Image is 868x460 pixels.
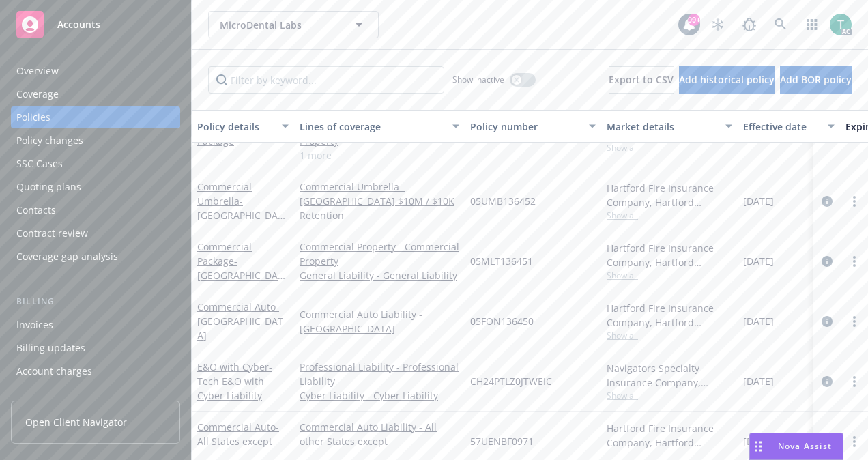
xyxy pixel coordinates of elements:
div: Hartford Fire Insurance Company, Hartford Insurance Group, Hartford Insurance Group (International) [607,241,732,270]
a: Installment plans [11,384,180,405]
span: [DATE] [743,374,774,388]
div: Lines of coverage [300,119,444,134]
a: E&O with Cyber [197,360,272,402]
div: Policy number [470,119,581,134]
span: Add historical policy [679,73,775,86]
a: Contacts [11,199,180,221]
button: MicroDental Labs [208,11,379,38]
span: Show all [607,390,732,401]
span: 05FON136450 [470,314,534,328]
input: Filter by keyword... [208,66,444,94]
div: Invoices [16,314,53,336]
a: more [846,313,863,330]
a: Billing updates [11,337,180,359]
span: Open Client Navigator [25,415,127,429]
span: - [GEOGRAPHIC_DATA] [197,195,285,236]
div: Effective date [743,119,820,134]
a: Commercial Auto [197,300,283,342]
div: Billing updates [16,337,85,359]
a: Invoices [11,314,180,336]
span: 05UMB136452 [470,194,536,208]
button: Add historical policy [679,66,775,94]
a: SSC Cases [11,153,180,175]
div: Drag to move [750,433,767,459]
a: Stop snowing [704,11,732,38]
a: Contract review [11,222,180,244]
div: Contract review [16,222,88,244]
a: Accounts [11,5,180,44]
a: more [846,433,863,450]
button: Lines of coverage [294,110,465,143]
a: Report a Bug [736,11,763,38]
a: Search [767,11,794,38]
img: photo [830,14,852,35]
span: [DATE] [743,254,774,268]
span: Show all [607,270,732,281]
a: Policy changes [11,130,180,152]
a: circleInformation [819,373,835,390]
div: Policy changes [16,130,83,152]
button: Effective date [738,110,840,143]
div: Contacts [16,199,56,221]
a: Commercial Umbrella - [GEOGRAPHIC_DATA] $10M / $10K Retention [300,179,459,222]
a: Cyber Liability - Cyber Liability [300,388,459,403]
div: Account charges [16,360,92,382]
div: Coverage [16,83,59,105]
a: Professional Liability - Professional Liability [300,360,459,388]
button: Market details [601,110,738,143]
a: Policies [11,106,180,128]
span: [DATE] [743,314,774,328]
a: more [846,253,863,270]
a: Switch app [798,11,826,38]
button: Export to CSV [609,66,674,94]
div: Hartford Fire Insurance Company, Hartford Insurance Group, Hartford Insurance Group (International) [607,301,732,330]
span: - [GEOGRAPHIC_DATA] [197,300,283,342]
span: Export to CSV [609,73,674,86]
a: circleInformation [819,253,835,270]
a: 1 more [300,148,459,162]
div: 99+ [688,12,700,24]
a: Commercial Umbrella [197,180,283,236]
a: Commercial Auto Liability - [GEOGRAPHIC_DATA] [300,307,459,336]
span: Nova Assist [778,440,832,452]
div: Navigators Specialty Insurance Company, Hartford Insurance Group [607,361,732,390]
span: [DATE] [743,194,774,208]
button: Policy number [465,110,601,143]
span: Show all [607,142,732,154]
button: Add BOR policy [780,66,852,94]
a: Commercial Property - Commercial Property [300,240,459,268]
span: MicroDental Labs [220,18,338,32]
div: Hartford Fire Insurance Company, Hartford Insurance Group [607,421,732,450]
a: circleInformation [819,193,835,210]
div: Hartford Fire Insurance Company, Hartford Insurance Group, Hartford Insurance Group (International) [607,181,732,210]
a: Quoting plans [11,176,180,198]
span: - [GEOGRAPHIC_DATA] [197,255,285,296]
div: Policy details [197,119,274,134]
a: General Liability - General Liability [300,268,459,283]
span: Show all [607,330,732,341]
a: Overview [11,60,180,82]
button: Policy details [192,110,294,143]
span: Accounts [57,19,100,30]
a: Coverage [11,83,180,105]
span: Add BOR policy [780,73,852,86]
span: [DATE] [743,434,774,448]
div: Policies [16,106,50,128]
div: Market details [607,119,717,134]
a: more [846,373,863,390]
a: Account charges [11,360,180,382]
div: Installment plans [16,384,96,405]
a: circleInformation [819,313,835,330]
span: 05MLT136451 [470,254,533,268]
span: - Tech E&O with Cyber Liability [197,360,272,402]
div: SSC Cases [16,153,63,175]
div: Billing [11,295,180,308]
span: 57UENBF0971 [470,434,534,448]
a: Coverage gap analysis [11,246,180,268]
span: Show all [607,210,732,221]
div: Quoting plans [16,176,81,198]
a: Commercial Package [197,240,283,296]
div: Overview [16,60,59,82]
button: Nova Assist [749,433,843,460]
a: more [846,193,863,210]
